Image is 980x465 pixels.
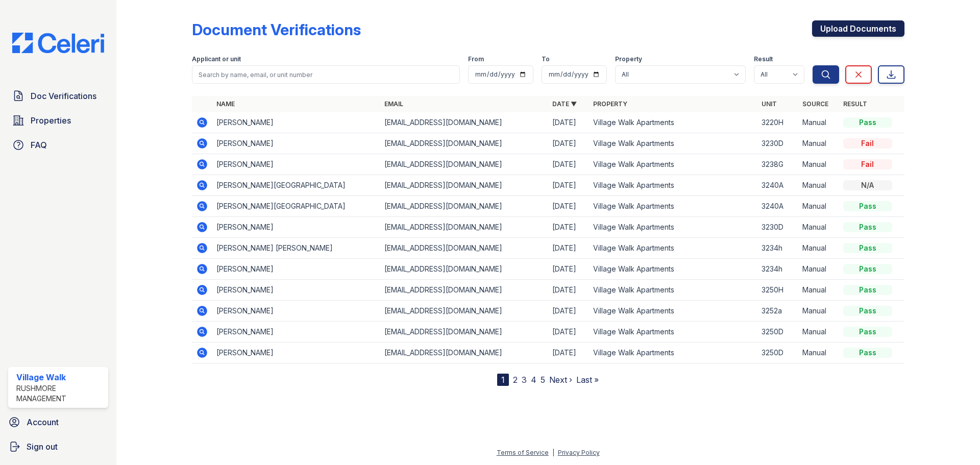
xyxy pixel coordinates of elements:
td: [DATE] [548,322,589,342]
td: [DATE] [548,154,589,175]
td: [DATE] [548,175,589,196]
td: Manual [798,259,839,280]
a: Unit [762,100,777,108]
a: FAQ [8,135,108,155]
td: Manual [798,280,839,301]
td: Manual [798,154,839,175]
td: [DATE] [548,133,589,154]
label: To [542,55,550,63]
td: [EMAIL_ADDRESS][DOMAIN_NAME] [380,280,548,301]
td: Village Walk Apartments [589,238,757,259]
td: Manual [798,196,839,217]
td: 3240A [757,175,798,196]
td: Village Walk Apartments [589,196,757,217]
td: Village Walk Apartments [589,259,757,280]
td: 3234h [757,238,798,259]
td: [DATE] [548,301,589,322]
td: 3234h [757,259,798,280]
img: CE_Logo_Blue-a8612792a0a2168367f1c8372b55b34899dd931a85d93a1a3d3e32e68fde9ad4.png [4,33,112,53]
td: [EMAIL_ADDRESS][DOMAIN_NAME] [380,217,548,238]
td: [PERSON_NAME] [212,280,380,301]
td: Village Walk Apartments [589,301,757,322]
a: Privacy Policy [558,449,600,456]
td: Village Walk Apartments [589,322,757,342]
div: Pass [843,222,892,232]
a: Date ▼ [552,100,577,108]
a: Result [843,100,867,108]
td: [EMAIL_ADDRESS][DOMAIN_NAME] [380,112,548,133]
a: Terms of Service [497,449,549,456]
td: [DATE] [548,217,589,238]
td: [DATE] [548,259,589,280]
td: [EMAIL_ADDRESS][DOMAIN_NAME] [380,154,548,175]
a: Sign out [4,436,112,457]
td: [EMAIL_ADDRESS][DOMAIN_NAME] [380,196,548,217]
td: Village Walk Apartments [589,280,757,301]
div: Village Walk [16,371,104,383]
td: [PERSON_NAME] [212,217,380,238]
div: Pass [843,201,892,211]
div: N/A [843,180,892,190]
td: [PERSON_NAME] [212,342,380,363]
td: 3252a [757,301,798,322]
div: Pass [843,243,892,253]
a: Upload Documents [812,20,904,37]
td: Manual [798,175,839,196]
td: [PERSON_NAME] [PERSON_NAME] [212,238,380,259]
a: Name [216,100,235,108]
a: Email [384,100,403,108]
td: [EMAIL_ADDRESS][DOMAIN_NAME] [380,259,548,280]
td: [PERSON_NAME] [212,259,380,280]
td: [EMAIL_ADDRESS][DOMAIN_NAME] [380,175,548,196]
td: [PERSON_NAME] [212,154,380,175]
td: 3230D [757,133,798,154]
div: Document Verifications [192,20,361,39]
td: Manual [798,112,839,133]
div: Fail [843,159,892,169]
div: Pass [843,285,892,295]
td: 3250D [757,342,798,363]
td: Village Walk Apartments [589,342,757,363]
label: Property [615,55,642,63]
td: [DATE] [548,342,589,363]
label: Applicant or unit [192,55,241,63]
a: 3 [522,375,527,385]
a: Properties [8,110,108,131]
a: Property [593,100,627,108]
span: Doc Verifications [31,90,96,102]
td: [DATE] [548,280,589,301]
td: Village Walk Apartments [589,175,757,196]
td: Manual [798,342,839,363]
a: Doc Verifications [8,86,108,106]
a: Last » [576,375,599,385]
td: Manual [798,238,839,259]
td: [DATE] [548,238,589,259]
td: Manual [798,301,839,322]
td: [EMAIL_ADDRESS][DOMAIN_NAME] [380,322,548,342]
td: Village Walk Apartments [589,154,757,175]
td: [EMAIL_ADDRESS][DOMAIN_NAME] [380,238,548,259]
td: 3250H [757,280,798,301]
td: [PERSON_NAME][GEOGRAPHIC_DATA] [212,175,380,196]
label: Result [754,55,773,63]
td: [EMAIL_ADDRESS][DOMAIN_NAME] [380,342,548,363]
td: [PERSON_NAME][GEOGRAPHIC_DATA] [212,196,380,217]
td: Village Walk Apartments [589,217,757,238]
td: 3238G [757,154,798,175]
a: 5 [541,375,545,385]
span: Account [27,416,59,428]
div: Pass [843,117,892,128]
td: 3220H [757,112,798,133]
div: 1 [497,374,509,386]
td: Village Walk Apartments [589,112,757,133]
label: From [468,55,484,63]
div: Fail [843,138,892,149]
div: Pass [843,264,892,274]
td: Manual [798,322,839,342]
td: [PERSON_NAME] [212,322,380,342]
td: [EMAIL_ADDRESS][DOMAIN_NAME] [380,301,548,322]
td: Village Walk Apartments [589,133,757,154]
td: 3240A [757,196,798,217]
a: Source [802,100,828,108]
